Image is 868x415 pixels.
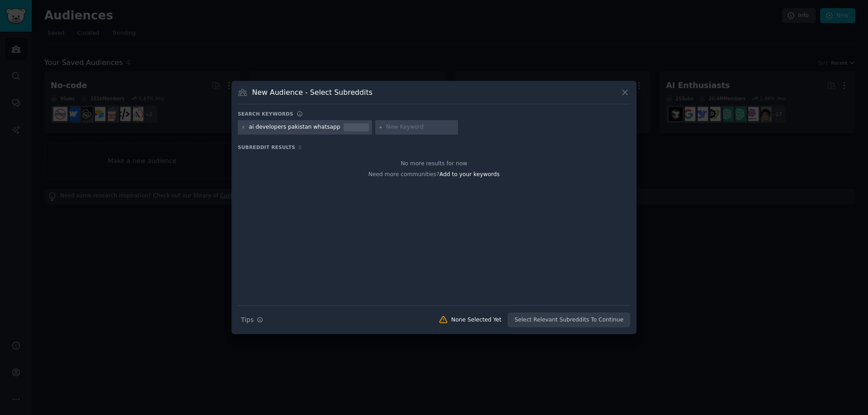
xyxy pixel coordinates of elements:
[252,88,373,97] h3: New Audience - Select Subreddits
[249,123,340,131] div: ai developers pakistan whatsapp
[241,315,254,325] span: Tips
[238,160,630,168] div: No more results for now
[451,316,501,324] div: None Selected Yet
[238,312,266,328] button: Tips
[238,144,295,150] span: Subreddit Results
[238,111,293,117] h3: Search keywords
[298,145,302,150] span: 0
[439,171,500,177] span: Add to your keywords
[238,168,630,179] div: Need more communities?
[386,123,455,131] input: New Keyword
